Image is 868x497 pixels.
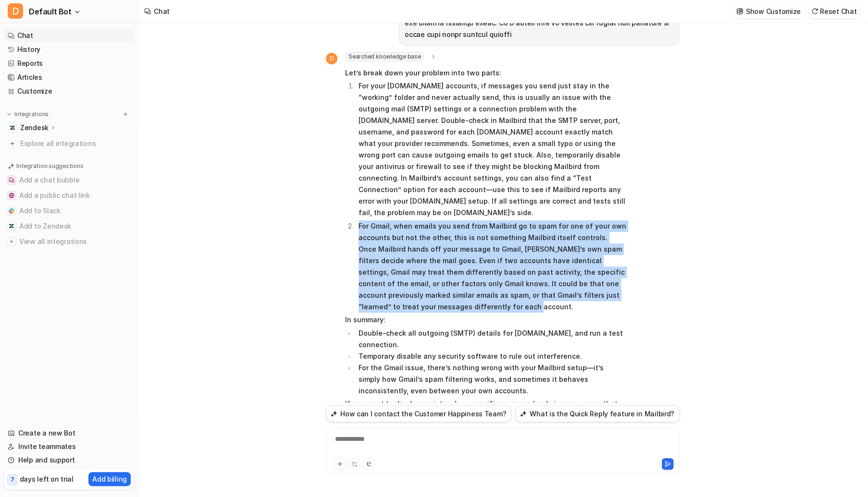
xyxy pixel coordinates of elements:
[356,362,626,397] li: For the Gmail issue, there’s nothing wrong with your Mailbird setup—it’s simply how Gmail’s spam ...
[4,426,134,440] a: Create a new Bot
[326,53,337,64] span: D
[9,177,14,183] img: Add a chat bubble
[4,234,134,249] button: View all integrationsView all integrations
[4,203,134,218] button: Add to SlackAdd to Slack
[808,4,860,18] button: Reset Chat
[345,67,626,79] p: Let’s break down your problem into two parts:
[356,327,626,351] li: Double-check all outgoing (SMTP) details for [DOMAIN_NAME], and run a test connection.
[4,453,134,467] a: Help and support
[811,8,818,15] img: reset
[4,85,134,98] a: Customize
[10,125,15,131] img: Zendesk
[326,405,511,422] button: How can I contact the Customer Happiness Team?
[20,123,49,133] p: Zendesk
[122,111,129,118] img: menu_add.svg
[16,162,83,170] p: Integration suggestions
[4,172,134,188] button: Add a chat bubbleAdd a chat bubble
[14,110,49,118] p: Integrations
[345,398,626,444] p: If you want to dig deeper into why a specific message lands in spam, open that message in Gmail’s...
[20,474,74,484] p: days left on trial
[9,208,14,214] img: Add to Slack
[4,218,134,234] button: Add to ZendeskAdd to Zendesk
[359,80,626,218] p: For your [DOMAIN_NAME] accounts, if messages you send just stay in the “working” folder and never...
[9,239,14,244] img: View all integrations
[154,6,170,16] div: Chat
[4,71,134,84] a: Articles
[88,472,131,486] button: Add billing
[4,440,134,453] a: Invite teammates
[9,193,14,198] img: Add a public chat link
[4,43,134,56] a: History
[345,314,626,326] p: In summary:
[4,188,134,203] button: Add a public chat linkAdd a public chat link
[8,139,17,148] img: explore all integrations
[356,351,626,362] li: Temporary disable any security software to rule out interference.
[4,137,134,150] a: Explore all integrations
[345,52,424,61] span: Searched knowledge base
[20,136,130,151] span: Explore all integrations
[4,109,51,119] button: Integrations
[736,8,743,15] img: customize
[359,220,626,313] p: For Gmail, when emails you send from Mailbird go to spam for one of your own accounts but not the...
[515,405,680,422] button: What is the Quick Reply feature in Mailbird?
[92,474,127,484] p: Add billing
[4,57,134,70] a: Reports
[6,111,12,118] img: expand menu
[11,475,14,484] p: 7
[746,6,801,16] p: Show Customize
[9,223,14,229] img: Add to Zendesk
[29,5,72,18] span: Default Bot
[733,4,805,18] button: Show Customize
[8,3,23,19] span: D
[4,29,134,42] a: Chat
